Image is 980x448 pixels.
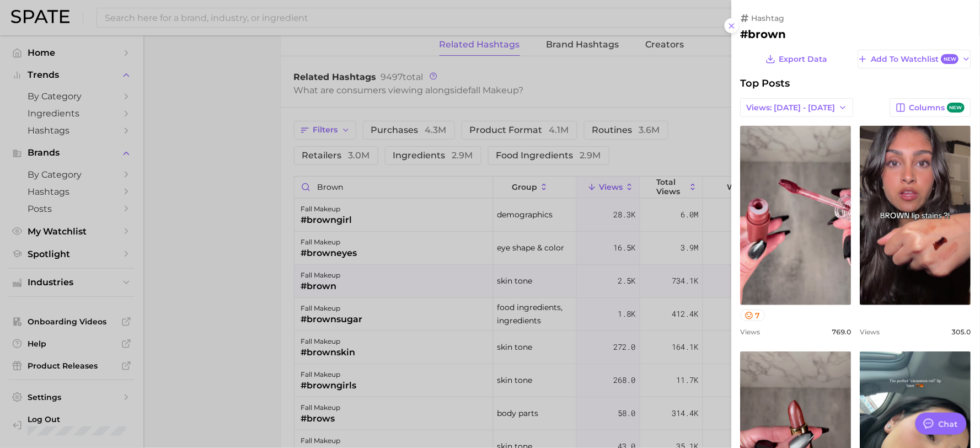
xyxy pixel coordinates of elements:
button: 7 [741,310,765,321]
span: Columns [909,103,965,113]
span: Views [741,328,761,336]
span: Top Posts [741,77,790,89]
span: 769.0 [832,328,852,336]
span: New [941,54,959,65]
span: hashtag [752,13,785,23]
span: Views: [DATE] - [DATE] [747,103,836,113]
h2: #brown [741,28,971,41]
span: 305.0 [952,328,971,336]
span: Export Data [780,55,828,64]
button: Columnsnew [890,98,971,117]
button: Views: [DATE] - [DATE] [741,98,854,117]
button: Export Data [763,50,831,68]
button: Add to WatchlistNew [858,50,971,68]
span: Views [860,328,880,336]
span: new [947,103,965,113]
span: Add to Watchlist [871,54,959,65]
